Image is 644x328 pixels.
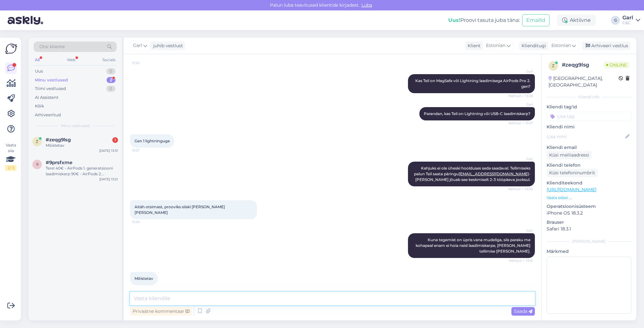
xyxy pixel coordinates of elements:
[622,20,633,25] div: C&C
[622,15,633,20] div: Garl
[509,93,533,98] span: Nähtud ✓ 13:26
[46,160,72,165] span: #9prsfxme
[622,15,640,25] a: GarlC&C
[547,195,631,201] p: Vaata edasi ...
[547,187,596,192] a: [URL][DOMAIN_NAME]
[549,75,619,88] div: [GEOGRAPHIC_DATA], [GEOGRAPHIC_DATA]
[582,42,631,50] div: Arhiveeri vestlus
[135,204,226,215] span: Aitäh otsimast, prooviks siiski [PERSON_NAME] [PERSON_NAME]
[66,56,77,64] div: Web
[5,43,17,55] img: Askly Logo
[547,180,631,186] p: Klienditeekond
[135,276,153,281] span: Mõistetav
[547,112,631,121] input: Lisa tag
[547,239,631,244] div: [PERSON_NAME]
[508,187,533,191] span: Nähtud ✓ 13:30
[132,286,156,290] span: 13:31
[61,123,89,129] span: Minu vestlused
[509,69,533,74] span: Garl
[135,138,170,143] span: Gen 1 lightninguga
[130,307,192,316] div: Privaatne kommentaar
[359,2,374,8] span: Luba
[604,61,629,68] span: Online
[46,143,118,148] div: Mõistetav
[547,133,624,140] input: Lisa nimi
[459,171,529,176] a: [EMAIL_ADDRESS][DOMAIN_NAME]
[509,121,533,125] span: Nähtud ✓ 13:27
[414,166,531,182] span: Kahjuks ei ole üheski hoolduses seda saadaval. Tellimiseks palun Teil saata päringu - [PERSON_NAM...
[514,308,532,314] span: Saada
[99,177,118,182] div: [DATE] 13:21
[5,165,16,171] div: 2 / 3
[416,237,531,254] span: Kuna tegemist on üpris vana mudeliga, siis paraku me kohapeal enam ei hoia neid laadimiskarpe, [P...
[557,15,596,26] div: Aktiivne
[35,94,58,101] div: AI Assistent
[547,104,631,110] p: Kliendi tag'id
[547,124,631,130] p: Kliendi nimi
[448,16,520,24] div: Proovi tasuta juba täna:
[112,137,118,143] div: 1
[106,68,115,74] div: 0
[35,86,66,92] div: Tiimi vestlused
[424,111,530,116] span: Parandan, kas Teil on Lightning või USB-C laadimiskarp?
[509,228,533,233] span: Garl
[35,103,44,109] div: Kõik
[547,226,631,232] p: Safari 18.3.1
[133,42,142,49] span: Garl
[448,17,460,23] b: Uus!
[547,151,592,159] div: Küsi meiliaadressi
[107,77,115,83] div: 2
[465,42,481,49] div: Klient
[39,43,65,50] span: Otsi kliente
[547,210,631,216] p: iPhone OS 18.3.2
[562,61,604,69] div: # zeqg9lsg
[34,56,41,64] div: All
[547,219,631,226] p: Brauser
[415,78,531,89] span: Kas Teil on MagSafe või Lightning laadimisega AirPods Pro 2. gen?
[99,148,118,153] div: [DATE] 13:31
[132,148,156,153] span: 13:27
[509,258,533,263] span: Nähtud ✓ 13:31
[509,102,533,107] span: Garl
[132,61,156,65] span: 13:25
[35,68,43,74] div: Uus
[547,94,631,100] div: Kliendi info
[547,169,598,177] div: Küsi telefoninumbrit
[151,42,183,49] div: juhib vestlust
[46,137,71,143] span: #zeqg9lsg
[551,42,571,49] span: Estonian
[547,162,631,169] p: Kliendi telefon
[132,220,156,224] span: 13:30
[547,203,631,210] p: Operatsioonisüsteem
[36,139,38,144] span: z
[5,142,16,171] div: Vaata siia
[552,63,555,68] span: z
[35,112,61,118] div: Arhiveeritud
[547,144,631,151] p: Kliendi email
[547,248,631,255] p: Märkmed
[106,86,115,92] div: 0
[509,157,533,161] span: Garl
[486,42,505,49] span: Estonian
[611,16,620,25] div: G
[101,56,117,64] div: Socials
[519,42,546,49] div: Klienditugi
[522,14,549,26] button: Emailid
[35,77,68,83] div: Minu vestlused
[46,165,118,177] div: Tere! 40€ - AirPods 1. generatsiooni laadimiskarp 90€ - AirPods 2. generatsiooni laadimiskarp 103...
[36,162,38,167] span: 9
